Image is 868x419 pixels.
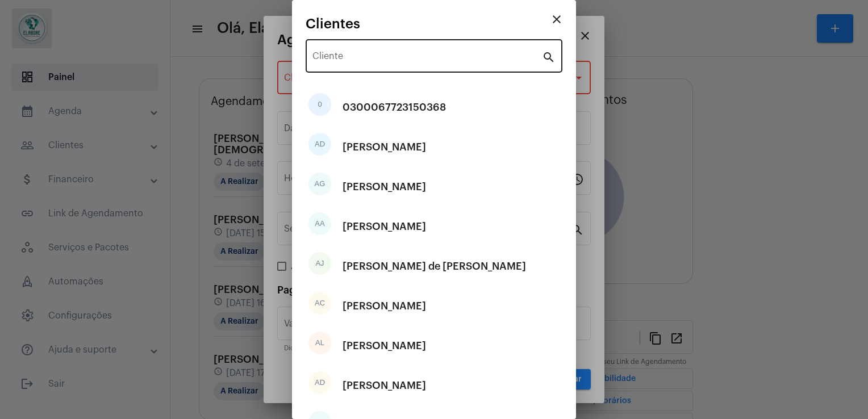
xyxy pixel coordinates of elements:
div: [PERSON_NAME] de [PERSON_NAME] [343,249,526,283]
input: Pesquisar cliente [312,53,542,64]
div: [PERSON_NAME] [343,329,426,363]
div: [PERSON_NAME] [343,170,426,204]
mat-icon: search [542,50,556,64]
div: 0300067723150368 [343,90,446,124]
div: AJ [308,252,331,275]
div: [PERSON_NAME] [343,130,426,164]
div: AG [308,173,331,195]
div: AD [308,133,331,156]
div: AA [308,212,331,235]
div: 0 [308,93,331,116]
span: Clientes [306,16,360,31]
div: AL [308,332,331,354]
div: [PERSON_NAME] [343,209,426,244]
div: [PERSON_NAME] [343,368,426,403]
div: AC [308,292,331,315]
mat-icon: close [550,12,564,26]
div: [PERSON_NAME] [343,289,426,323]
div: AD [308,371,331,394]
